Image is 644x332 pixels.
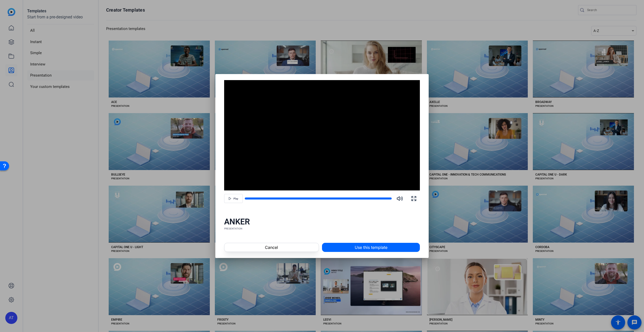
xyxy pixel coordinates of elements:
button: Fullscreen [408,192,420,205]
span: Use this template [355,244,387,250]
div: PRESENTATION [224,227,420,231]
button: Cancel [224,243,319,252]
button: Play [224,194,243,203]
span: Cancel [265,244,278,250]
button: Use this template [322,243,420,252]
div: Video Player [224,80,420,190]
button: Mute [394,192,406,205]
span: Play [233,197,238,200]
div: ANKER [224,217,420,227]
